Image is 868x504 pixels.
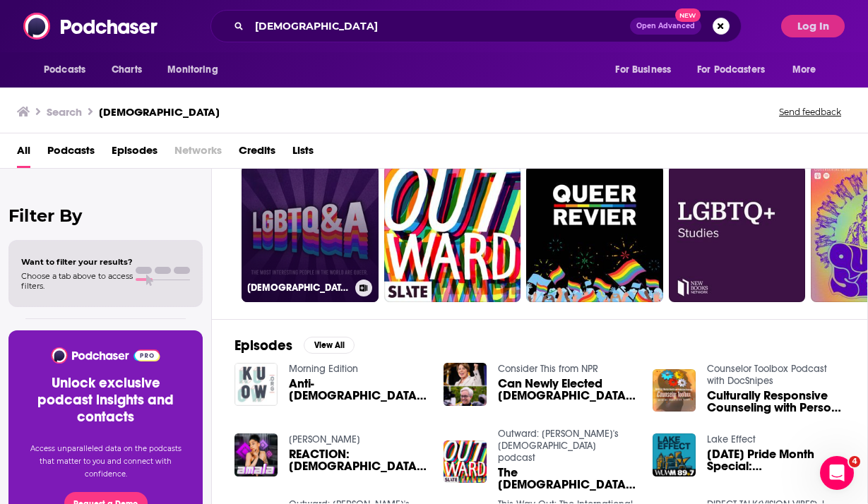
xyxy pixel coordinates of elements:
[157,56,236,83] button: open menu
[630,18,701,35] button: Open AdvancedNew
[615,60,671,80] span: For Business
[781,15,845,37] button: Log In
[498,428,619,464] a: Outward: Slate's LGBTQ podcast
[498,467,636,491] a: The LGBTQ Decade
[707,433,756,445] a: Lake Effect
[99,105,220,119] h3: [DEMOGRAPHIC_DATA]
[23,13,159,40] img: Podchaser - Follow, Share and Rate Podcasts
[112,139,157,168] a: Episodes
[21,257,133,267] span: Want to filter your results?
[21,271,133,291] span: Choose a tab above to access filters.
[498,378,636,402] span: Can Newly Elected [DEMOGRAPHIC_DATA] Lawmakers Shift The Landscape For [DEMOGRAPHIC_DATA] Rights?
[47,139,95,168] a: Podcasts
[292,139,314,168] a: Lists
[167,60,218,80] span: Monitoring
[688,56,785,83] button: open menu
[47,105,82,119] h3: Search
[44,60,85,80] span: Podcasts
[783,56,834,83] button: open menu
[605,56,689,83] button: open menu
[707,448,845,472] a: Tuesday 6/27/23 Pride Month Special: LGBTQ incarceration, LGBTQ health care, LGBTQ farmers, Progr...
[239,139,275,168] a: Credits
[234,363,278,406] img: Anti-LGBTQ laws inspire many LGBTQ people to seek public office
[498,467,636,491] span: The [DEMOGRAPHIC_DATA] Decade
[242,165,379,302] a: [DEMOGRAPHIC_DATA]&A
[304,337,355,354] button: View All
[34,56,104,83] button: open menu
[289,363,358,375] a: Morning Edition
[289,378,427,402] span: Anti-[DEMOGRAPHIC_DATA] laws inspire many [DEMOGRAPHIC_DATA] people to seek public office
[775,106,845,118] button: Send feedback
[498,378,636,402] a: Can Newly Elected LGBTQ Lawmakers Shift The Landscape For LGBTQ Rights?
[289,448,427,472] a: REACTION: LGBTQ vs. Former LGBTQ [Jubilee Middle Ground]
[249,15,630,37] input: Search podcasts, credits, & more...
[707,390,845,414] a: Culturally Responsive Counseling with Persons Who Are LGBTQ2IK
[289,448,427,472] span: REACTION: [DEMOGRAPHIC_DATA] vs. Former [DEMOGRAPHIC_DATA] [[GEOGRAPHIC_DATA]]
[289,433,360,445] a: Amala Ekpunobi
[210,10,742,42] div: Search podcasts, credits, & more...
[25,443,186,481] p: Access unparalleled data on the podcasts that matter to you and connect with confidence.
[849,456,860,467] span: 4
[498,363,598,375] a: Consider This from NPR
[289,378,427,402] a: Anti-LGBTQ laws inspire many LGBTQ people to seek public office
[707,363,827,387] a: Counselor Toolbox Podcast with DocSnipes
[50,347,161,364] img: Podchaser - Follow, Share and Rate Podcasts
[25,375,186,426] h3: Unlock exclusive podcast insights and contacts
[444,440,487,484] img: The LGBTQ Decade
[17,139,30,168] a: All
[792,60,816,80] span: More
[820,456,854,490] iframe: Intercom live chat
[234,337,292,354] h2: Episodes
[247,282,350,294] h3: [DEMOGRAPHIC_DATA]&A
[234,337,355,354] a: EpisodesView All
[636,23,695,30] span: Open Advanced
[102,56,150,83] a: Charts
[234,433,278,476] img: REACTION: LGBTQ vs. Former LGBTQ [Jubilee Middle Ground]
[653,433,696,476] img: Tuesday 6/27/23 Pride Month Special: LGBTQ incarceration, LGBTQ health care, LGBTQ farmers, Progr...
[707,448,845,472] span: [DATE] Pride Month Special: [DEMOGRAPHIC_DATA] incarceration, [DEMOGRAPHIC_DATA] health care, [DE...
[697,60,765,80] span: For Podcasters
[444,363,487,406] img: Can Newly Elected LGBTQ Lawmakers Shift The Landscape For LGBTQ Rights?
[112,60,142,80] span: Charts
[675,8,701,22] span: New
[8,205,203,226] h2: Filter By
[653,369,696,412] img: Culturally Responsive Counseling with Persons Who Are LGBTQ2IK
[174,139,222,168] span: Networks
